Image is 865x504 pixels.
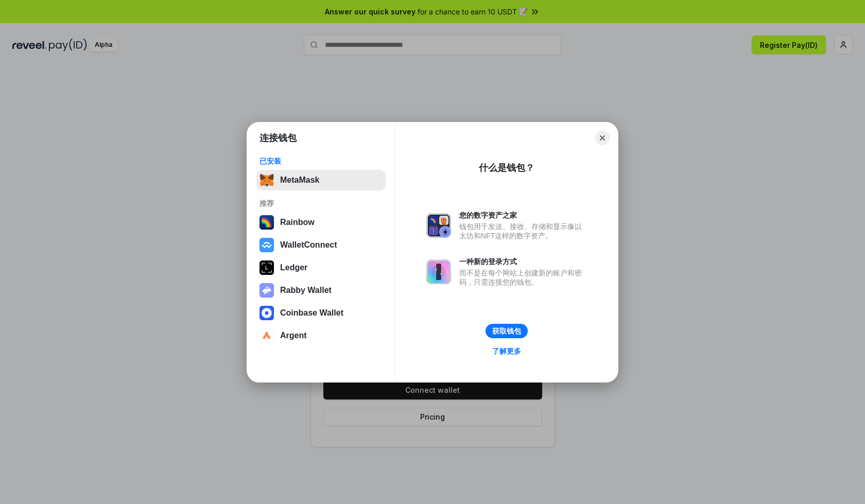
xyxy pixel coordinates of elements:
[459,268,587,287] div: 而不是在每个网站上创建新的账户和密码，只需连接您的钱包。
[256,170,386,190] button: MetaMask
[256,235,386,255] button: WalletConnect
[486,344,527,358] a: 了解更多
[256,212,386,233] button: Rainbow
[259,157,383,166] div: 已安装
[259,283,274,298] img: svg+xml,%3Csvg%20xmlns%3D%22http%3A%2F%2Fwww.w3.org%2F2000%2Fsvg%22%20fill%3D%22none%22%20viewBox...
[256,257,386,278] button: Ledger
[259,260,274,275] img: svg+xml,%3Csvg%20xmlns%3D%22http%3A%2F%2Fwww.w3.org%2F2000%2Fsvg%22%20width%3D%2228%22%20height%3...
[426,259,451,284] img: svg+xml,%3Csvg%20xmlns%3D%22http%3A%2F%2Fwww.w3.org%2F2000%2Fsvg%22%20fill%3D%22none%22%20viewBox...
[595,131,610,145] button: Close
[259,238,274,252] img: svg+xml,%3Csvg%20width%3D%2228%22%20height%3D%2228%22%20viewBox%3D%220%200%2028%2028%22%20fill%3D...
[259,173,274,187] img: svg+xml,%3Csvg%20fill%3D%22none%22%20height%3D%2233%22%20viewBox%3D%220%200%2035%2033%22%20width%...
[492,326,521,336] div: 获取钱包
[459,257,587,266] div: 一种新的登录方式
[280,176,319,185] div: MetaMask
[492,346,521,356] div: 了解更多
[459,222,587,240] div: 钱包用于发送、接收、存储和显示像以太坊和NFT这样的数字资产。
[259,215,274,230] img: svg+xml,%3Csvg%20width%3D%22120%22%20height%3D%22120%22%20viewBox%3D%220%200%20120%20120%22%20fil...
[259,306,274,320] img: svg+xml,%3Csvg%20width%3D%2228%22%20height%3D%2228%22%20viewBox%3D%220%200%2028%2028%22%20fill%3D...
[259,199,383,208] div: 推荐
[256,303,386,323] button: Coinbase Wallet
[486,324,528,338] button: 获取钱包
[280,218,315,227] div: Rainbow
[280,308,343,318] div: Coinbase Wallet
[280,263,307,272] div: Ledger
[259,132,297,144] h1: 连接钱包
[426,213,451,238] img: svg+xml,%3Csvg%20xmlns%3D%22http%3A%2F%2Fwww.w3.org%2F2000%2Fsvg%22%20fill%3D%22none%22%20viewBox...
[256,280,386,301] button: Rabby Wallet
[459,211,587,220] div: 您的数字资产之家
[259,328,274,343] img: svg+xml,%3Csvg%20width%3D%2228%22%20height%3D%2228%22%20viewBox%3D%220%200%2028%2028%22%20fill%3D...
[256,325,386,346] button: Argent
[280,331,307,340] div: Argent
[479,162,534,174] div: 什么是钱包？
[280,286,332,295] div: Rabby Wallet
[280,240,337,250] div: WalletConnect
